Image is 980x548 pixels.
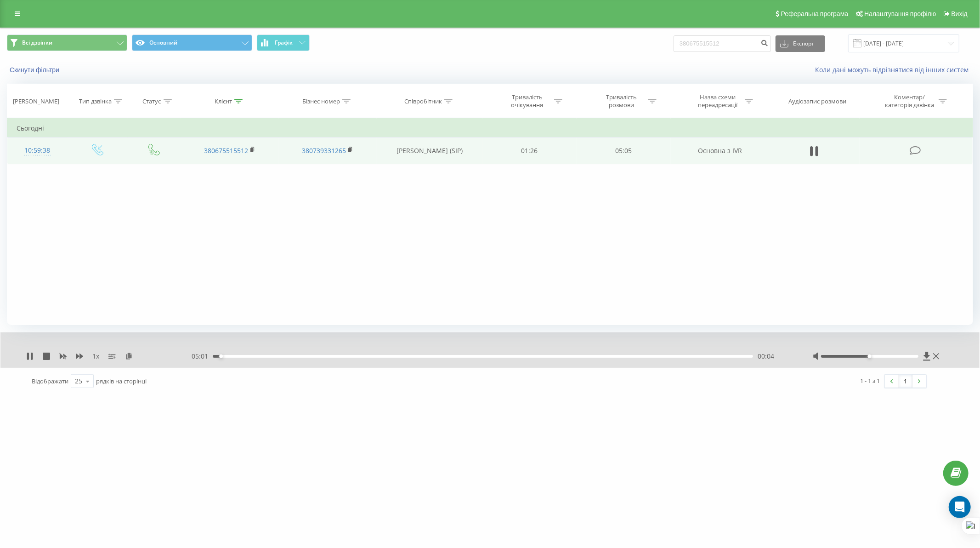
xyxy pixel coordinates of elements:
a: 380675515512 [204,146,248,155]
span: рядків на сторінці [96,377,147,385]
td: Основна з IVR [671,137,769,164]
button: Експорт [776,35,825,52]
td: 05:05 [577,137,671,164]
a: 380739331265 [302,146,346,155]
td: 01:26 [482,137,577,164]
div: 1 - 1 з 1 [861,376,880,385]
div: [PERSON_NAME] [13,97,59,105]
div: Тривалість очікування [503,93,552,109]
span: 1 x [92,352,99,361]
div: Тип дзвінка [79,97,112,105]
button: Всі дзвінки [7,34,127,51]
div: Назва схеми переадресації [693,93,742,109]
div: Тривалість розмови [597,93,646,109]
input: Пошук за номером [674,35,771,52]
div: Коментар/категорія дзвінка [883,93,936,109]
button: Основний [132,34,252,51]
div: Клієнт [215,97,232,105]
div: Співробітник [404,97,442,105]
span: Налаштування профілю [864,10,936,17]
td: [PERSON_NAME] (SIP) [377,137,482,164]
span: Відображати [32,377,68,385]
div: Бізнес номер [302,97,340,105]
button: Графік [257,34,310,51]
a: Коли дані можуть відрізнятися вiд інших систем [815,65,973,74]
div: Аудіозапис розмови [788,97,846,105]
a: 1 [899,375,912,388]
button: Скинути фільтри [7,66,64,74]
span: Реферальна програма [781,10,849,17]
div: Accessibility label [868,354,872,358]
div: Open Intercom Messenger [949,496,971,518]
span: Вихід [952,10,968,17]
div: 25 [75,377,82,386]
span: 00:04 [758,352,774,361]
div: Accessibility label [219,354,223,358]
span: Всі дзвінки [22,39,52,46]
span: - 05:01 [189,352,213,361]
div: 10:59:38 [17,142,58,160]
span: Графік [275,40,293,46]
td: Сьогодні [7,119,973,137]
div: Статус [143,97,161,105]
